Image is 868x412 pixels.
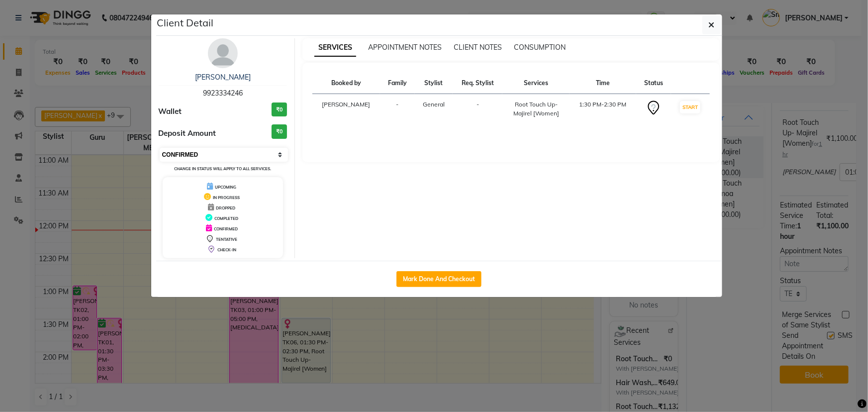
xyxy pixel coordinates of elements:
[213,195,240,200] span: IN PROGRESS
[216,237,237,242] span: TENTATIVE
[272,124,287,139] h3: ₹0
[368,43,442,52] span: APPOINTMENT NOTES
[454,43,502,52] span: CLIENT NOTES
[423,101,445,108] span: General
[159,128,216,139] span: Deposit Amount
[216,206,235,210] span: DROPPED
[195,73,251,82] a: [PERSON_NAME]
[508,100,564,118] div: Root Touch Up- Majirel [Women]
[312,94,380,124] td: [PERSON_NAME]
[380,73,415,94] th: Family
[314,39,356,57] span: SERVICES
[159,106,182,117] span: Wallet
[312,73,380,94] th: Booked by
[570,73,636,94] th: Time
[174,166,271,171] small: Change in status will apply to all services.
[215,185,236,190] span: UPCOMING
[636,73,671,94] th: Status
[203,89,243,98] span: 9923334246
[208,38,238,68] img: avatar
[570,94,636,124] td: 1:30 PM-2:30 PM
[380,94,415,124] td: -
[272,103,287,117] h3: ₹0
[415,73,453,94] th: Stylist
[217,247,236,252] span: CHECK-IN
[214,226,238,231] span: CONFIRMED
[157,15,214,30] h5: Client Detail
[514,43,566,52] span: CONSUMPTION
[453,73,502,94] th: Req. Stylist
[214,216,238,221] span: COMPLETED
[453,94,502,124] td: -
[502,73,570,94] th: Services
[680,101,700,113] button: START
[396,271,482,287] button: Mark Done And Checkout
